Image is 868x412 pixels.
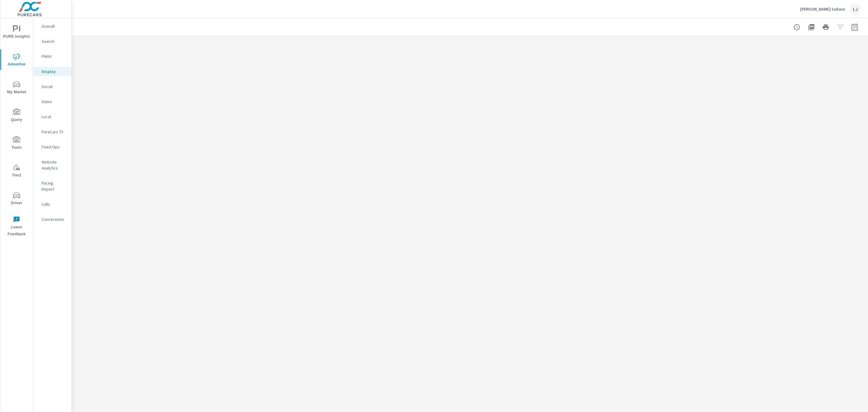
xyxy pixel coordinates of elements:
div: Search [33,37,71,46]
div: Conversions [33,215,71,224]
p: [PERSON_NAME] Subaru [800,6,845,12]
span: Leave Feedback [2,216,31,238]
p: PureCars TV [42,129,67,135]
div: PureCars TV [33,127,71,136]
span: Driver [2,192,31,207]
p: PMAX [42,53,67,59]
div: Display [33,67,71,76]
p: Website Analytics [42,159,67,171]
div: Website Analytics [33,157,71,173]
button: Print Report [820,21,832,33]
div: Video [33,97,71,106]
button: "Export Report to PDF" [805,21,817,33]
div: PMAX [33,52,71,61]
span: Tools [2,136,31,151]
p: Pacing Report [42,180,67,192]
span: My Market [2,81,31,96]
p: Search [42,38,67,44]
span: Tier2 [2,164,31,179]
div: LJ [850,4,861,14]
span: Query [2,109,31,123]
div: Overall [33,22,71,31]
p: Fixed Ops [42,144,67,150]
p: Display [42,68,67,74]
p: Local [42,114,67,120]
p: Calls [42,201,67,207]
div: nav menu [0,18,33,240]
button: Select Date Range [849,21,861,33]
div: Calls [33,200,71,209]
p: Video [42,99,67,105]
span: Advertise [2,53,31,68]
p: Overall [42,23,67,29]
div: Social [33,82,71,91]
div: Fixed Ops [33,142,71,151]
p: Social [42,84,67,90]
div: Local [33,112,71,121]
span: PURE Insights [2,25,31,40]
div: Pacing Report [33,179,71,194]
p: Conversions [42,216,67,222]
